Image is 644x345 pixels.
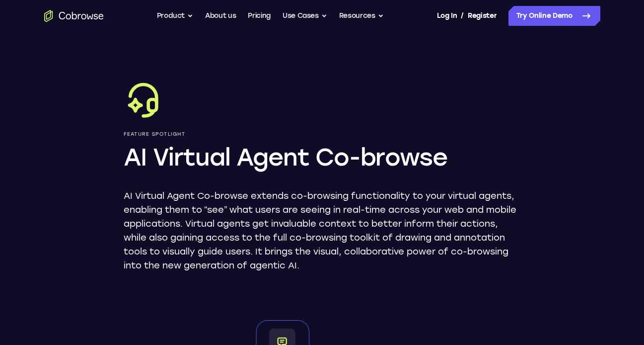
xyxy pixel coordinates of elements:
a: Log In [437,6,457,26]
a: Go to the home page [44,10,104,22]
span: / [461,10,464,22]
a: Pricing [248,6,271,26]
img: AI Virtual Agent Co-browse [124,80,163,119]
a: About us [205,6,236,26]
p: AI Virtual Agent Co-browse extends co-browsing functionality to your virtual agents, enabling the... [124,189,521,272]
button: Use Cases [283,6,327,26]
a: Try Online Demo [508,6,600,26]
h1: AI Virtual Agent Co-browse [124,141,521,173]
p: Feature Spotlight [124,131,521,137]
button: Resources [339,6,384,26]
button: Product [157,6,194,26]
a: Register [468,6,497,26]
